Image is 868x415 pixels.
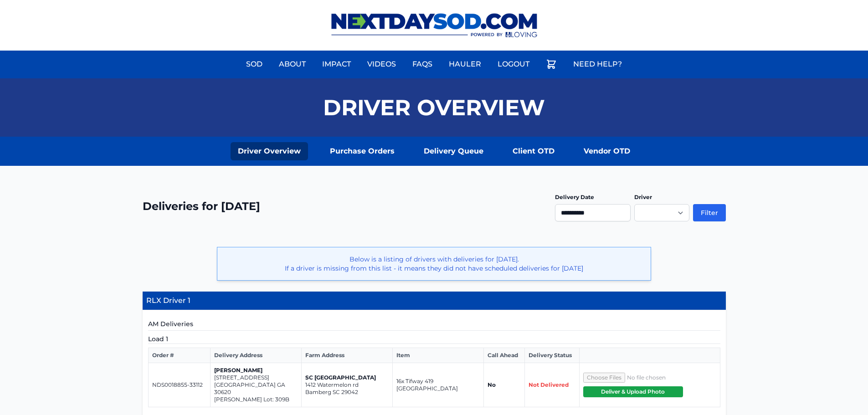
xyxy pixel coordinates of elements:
th: Item [393,348,484,363]
h2: Deliveries for [DATE] [143,199,260,214]
th: Delivery Status [525,348,580,363]
h5: Load 1 [148,334,720,344]
a: Purchase Orders [323,142,402,160]
a: Videos [362,53,401,75]
a: About [273,53,311,75]
a: Logout [492,53,535,75]
th: Farm Address [302,348,393,363]
strong: No [488,381,496,388]
a: Client OTD [505,142,562,160]
h5: AM Deliveries [148,319,720,331]
h4: RLX Driver 1 [143,292,726,310]
label: Driver [634,194,652,200]
p: [PERSON_NAME] Lot: 309B [214,396,298,403]
a: FAQs [407,53,438,75]
label: Delivery Date [555,194,594,200]
th: Order # [148,348,211,363]
button: Filter [693,204,726,221]
span: Not Delivered [529,381,569,388]
button: Deliver & Upload Photo [583,386,683,397]
a: Impact [317,53,356,75]
p: SC [GEOGRAPHIC_DATA] [305,374,389,381]
p: Below is a listing of drivers with deliveries for [DATE]. If a driver is missing from this list -... [225,255,643,273]
p: [PERSON_NAME] [214,367,298,374]
p: [STREET_ADDRESS] [214,374,298,381]
p: [GEOGRAPHIC_DATA] GA 30620 [214,381,298,396]
a: Sod [241,53,268,75]
h1: Driver Overview [323,97,545,118]
th: Delivery Address [211,348,302,363]
a: Vendor OTD [576,142,637,160]
p: 1412 Watermelon rd [305,381,389,389]
td: 16x Tifway 419 [GEOGRAPHIC_DATA] [393,363,484,407]
a: Delivery Queue [416,142,491,160]
a: Hauler [443,53,487,75]
a: Driver Overview [231,142,308,160]
a: Need Help? [568,53,627,75]
p: NDS0018855-33112 [152,381,207,389]
th: Call Ahead [484,348,525,363]
p: Bamberg SC 29042 [305,389,389,396]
